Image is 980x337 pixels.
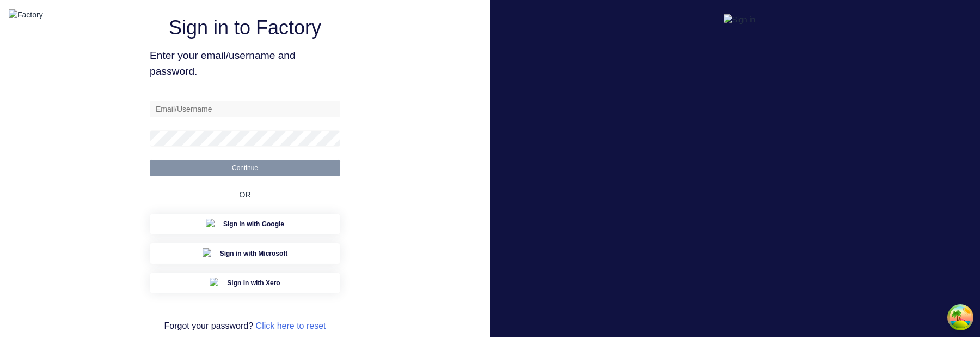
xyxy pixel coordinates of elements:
[150,160,340,176] button: Continue
[9,9,43,21] img: Factory
[210,278,220,288] img: Xero Sign in
[150,273,340,293] button: Xero Sign inSign in with Xero
[150,101,340,117] input: Email/Username
[169,16,321,39] h1: Sign in to Factory
[164,320,326,333] span: Forgot your password?
[223,219,284,229] span: Sign in with Google
[150,48,340,80] span: Enter your email/username and password.
[256,321,326,330] a: Click here to reset
[724,14,756,26] img: Sign in
[950,306,971,328] button: Open Tanstack query devtools
[227,278,280,288] span: Sign in with Xero
[206,219,217,230] img: Google Sign in
[203,248,213,259] img: Microsoft Sign in
[150,214,340,234] button: Google Sign inSign in with Google
[240,176,251,214] div: OR
[220,249,288,258] span: Sign in with Microsoft
[150,243,340,264] button: Microsoft Sign inSign in with Microsoft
